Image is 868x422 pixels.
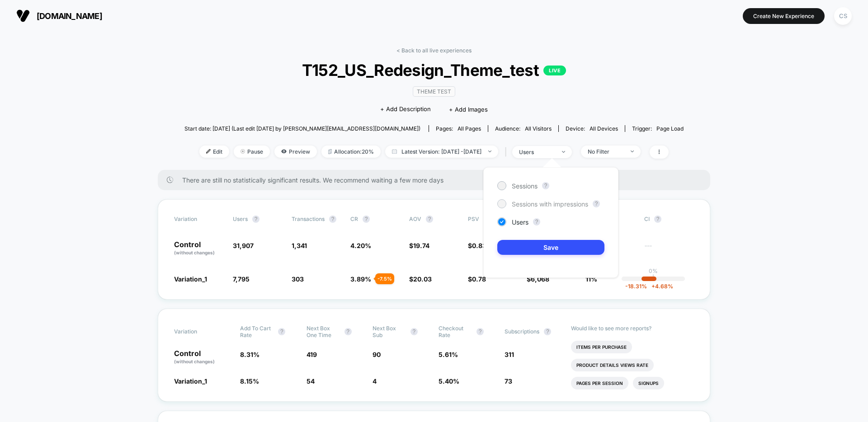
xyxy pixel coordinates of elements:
span: CI [644,216,694,223]
div: CS [834,7,852,25]
span: | [503,145,512,159]
span: $ [409,275,432,283]
button: ? [654,216,661,223]
p: Would like to see more reports? [571,325,694,332]
span: all devices [590,125,618,132]
span: $ [468,242,486,249]
img: calendar [392,149,397,154]
li: Signups [633,377,664,389]
span: 311 [505,351,514,358]
span: (without changes) [174,359,215,364]
span: (without changes) [174,250,215,255]
p: | [652,274,654,281]
span: Allocation: 20% [321,145,381,158]
span: 0.83 [472,242,486,249]
span: 90 [373,351,381,358]
button: Save [497,240,604,255]
span: -18.31 % [625,283,647,290]
button: CS [831,7,854,25]
span: Sessions with impressions [512,200,588,208]
button: ? [252,216,259,223]
span: 1,341 [292,242,307,249]
div: Pages: [436,125,481,132]
span: 31,907 [233,242,254,249]
button: ? [329,216,336,223]
span: Add To Cart Rate [240,325,274,338]
span: all pages [458,125,481,132]
span: Next Box One Time [307,325,340,338]
span: T152_US_Redesign_Theme_test [209,61,658,80]
button: ? [542,182,549,189]
span: Device: [558,125,625,132]
div: - 7.5 % [375,273,394,284]
span: PSV [468,216,479,222]
img: end [631,150,634,152]
span: 54 [307,377,315,385]
span: 303 [292,275,304,283]
span: + [651,283,655,290]
img: edit [206,149,211,154]
span: Page Load [656,125,684,132]
button: ? [410,328,418,335]
span: Pause [234,145,270,158]
div: No Filter [588,148,624,155]
span: Theme Test [413,86,455,97]
span: $ [468,275,486,283]
span: All Visitors [525,125,552,132]
div: Trigger: [632,125,684,132]
span: 4.68 % [647,283,673,290]
span: 19.74 [413,242,429,249]
span: $ [409,242,429,249]
span: 7,795 [233,275,250,283]
button: ? [363,216,370,223]
button: [DOMAIN_NAME] [14,9,105,23]
img: end [241,149,245,154]
button: ? [344,328,352,335]
span: + Add Images [449,106,488,113]
button: ? [476,328,484,335]
span: Latest Version: [DATE] - [DATE] [385,145,498,158]
span: Checkout Rate [439,325,472,338]
span: 4 [373,377,377,385]
button: ? [593,200,600,207]
span: --- [644,243,694,256]
span: 3.89 % [350,275,371,283]
span: 5.40 % [439,377,459,385]
p: Control [174,350,231,365]
span: Variation [174,216,224,223]
span: Variation_1 [174,275,207,283]
p: 0% [649,267,658,274]
p: LIVE [543,66,566,75]
li: Product Details Views Rate [571,359,654,371]
span: Preview [274,145,317,158]
span: Users [512,218,528,226]
button: Create New Experience [743,8,825,24]
li: Pages Per Session [571,377,628,389]
span: 0.78 [472,275,486,283]
span: 20.03 [413,275,432,283]
img: end [488,150,491,152]
span: users [233,216,248,222]
img: Visually logo [16,9,30,23]
span: 8.15 % [240,377,259,385]
span: 8.31 % [240,351,259,358]
span: AOV [409,216,421,222]
div: Audience: [495,125,552,132]
span: 5.61 % [439,351,458,358]
span: There are still no statistically significant results. We recommend waiting a few more days [182,176,692,184]
span: Subscriptions [505,328,539,335]
img: end [562,151,565,153]
li: Items Per Purchase [571,341,632,353]
p: Control [174,241,224,256]
span: 73 [505,377,512,385]
span: Next Box Sub [373,325,406,338]
span: Variation_1 [174,377,207,385]
span: Edit [199,145,229,158]
span: Sessions [512,182,538,190]
span: Transactions [292,216,325,222]
button: ? [426,216,433,223]
span: Variation [174,325,224,338]
div: users [519,149,555,155]
button: ? [533,218,540,225]
span: [DOMAIN_NAME] [37,11,102,21]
